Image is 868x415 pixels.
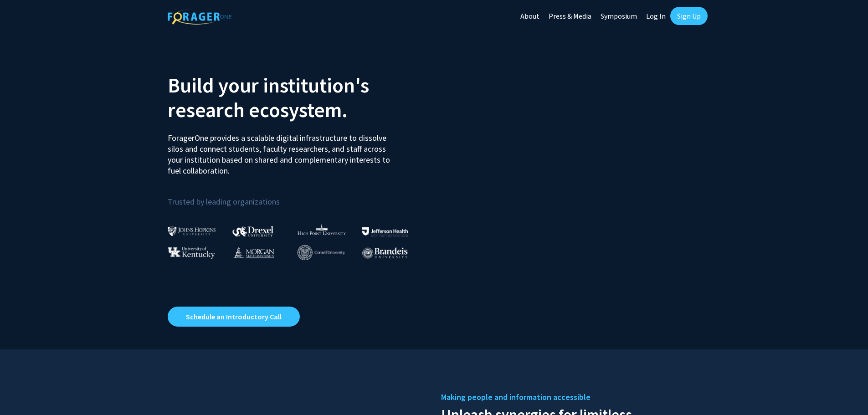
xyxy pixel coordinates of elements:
[168,226,216,236] img: Johns Hopkins University
[298,224,346,235] img: High Point University
[441,390,701,404] h5: Making people and information accessible
[232,246,274,258] img: Morgan State University
[168,246,215,259] img: University of Kentucky
[168,9,231,25] img: ForagerOne Logo
[670,7,708,25] a: Sign Up
[362,247,408,259] img: Brandeis University
[168,184,427,209] p: Trusted by leading organizations
[168,73,427,122] h2: Build your institution's research ecosystem.
[168,307,300,327] a: Opens in a new tab
[168,126,396,176] p: ForagerOne provides a scalable digital infrastructure to dissolve silos and connect students, fac...
[362,227,408,236] img: Thomas Jefferson University
[298,245,345,260] img: Cornell University
[232,226,273,236] img: Drexel University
